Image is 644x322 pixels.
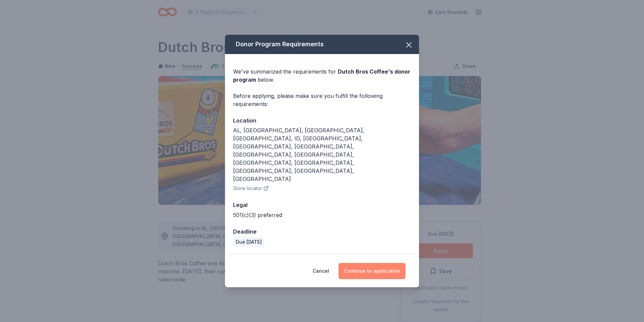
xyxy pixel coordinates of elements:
div: Deadline [233,227,411,236]
div: We've summarized the requirements for below. [233,68,411,84]
div: Due [DATE] [233,237,264,247]
div: Legal [233,200,411,209]
div: Before applying, please make sure you fulfill the following requirements: [233,92,411,108]
div: 501(c)(3) preferred [233,211,411,219]
div: Donor Program Requirements [225,35,419,54]
button: Cancel [313,263,329,279]
div: AL, [GEOGRAPHIC_DATA], [GEOGRAPHIC_DATA], [GEOGRAPHIC_DATA], ID, [GEOGRAPHIC_DATA], [GEOGRAPHIC_D... [233,126,411,183]
div: Location [233,116,411,125]
button: Continue to application [339,263,406,279]
button: Store locator [233,184,269,192]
